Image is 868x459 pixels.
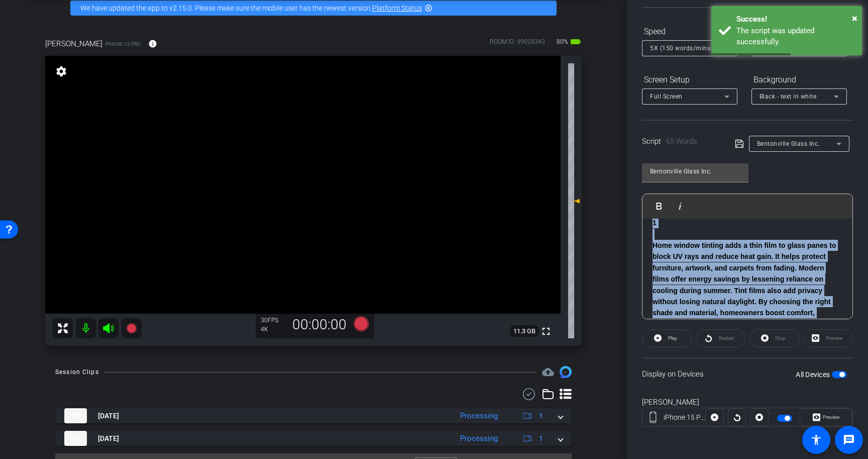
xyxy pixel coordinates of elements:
div: Session Clips [55,367,99,377]
span: [PERSON_NAME] [45,38,102,49]
span: Bentonville Glass Inc. [757,140,820,147]
button: Close [852,11,857,26]
div: Background [751,71,847,88]
div: 30 [261,316,286,324]
div: Display on Devices [642,357,853,390]
div: 00:00:00 [286,316,353,333]
mat-expansion-panel-header: thumb-nail[DATE]Processing1 [55,408,572,423]
div: Success! [736,14,854,25]
div: ROOM ID: 99028343 [490,37,545,52]
mat-icon: info [148,39,157,48]
span: 80% [555,34,570,50]
span: 65 Words [666,137,697,146]
div: The script was updated successfully. [736,25,854,48]
mat-icon: highlight_off [424,4,432,12]
div: Screen Setup [642,71,737,88]
button: Italic (⌘I) [671,196,690,216]
span: [DATE] [98,433,119,444]
mat-icon: cloud_upload [542,366,554,378]
div: Script [642,136,721,147]
div: Speed [642,23,737,40]
span: [DATE] [98,411,119,421]
mat-expansion-panel-header: thumb-nail[DATE]Processing1 [55,431,572,446]
button: Play [642,329,692,347]
input: Title [650,165,740,177]
label: All Devices [796,370,832,380]
span: Destinations for your clips [542,366,554,378]
mat-icon: message [843,434,855,446]
span: 1 [539,411,543,421]
button: Preview [800,408,852,426]
mat-icon: fullscreen [540,325,552,337]
span: Full Screen [650,93,683,100]
mat-icon: battery_std [570,36,582,48]
div: We have updated the app to v2.15.0. Please make sure the mobile user has the newest version. [70,1,557,16]
img: thumb-nail [64,431,87,446]
div: Processing [455,433,503,444]
span: Play [668,335,677,341]
span: 11.3 GB [510,325,539,337]
img: Session clips [560,366,572,378]
span: Black - text in white [759,93,817,100]
span: FPS [268,317,278,324]
span: 1 [539,433,543,444]
div: 4K [261,325,286,333]
span: Preview [823,414,840,420]
mat-icon: settings [54,65,68,77]
div: iPhone 15 Pro [664,412,706,423]
mat-icon: accessibility [810,434,822,446]
strong: Home window tinting adds a thin film to glass panes to block UV rays and reduce heat gain. It hel... [653,241,836,328]
strong: 1 [653,219,657,227]
span: 5X (150 words/minute) [650,45,719,52]
span: × [852,12,857,24]
mat-icon: 0 dB [568,195,580,207]
span: iPhone 15 Pro [105,40,141,48]
div: Processing [455,410,503,422]
div: [PERSON_NAME] [642,397,853,408]
a: Platform Status [372,4,422,12]
img: thumb-nail [64,408,87,423]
